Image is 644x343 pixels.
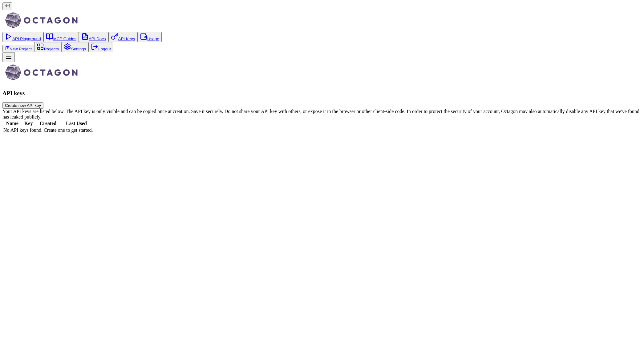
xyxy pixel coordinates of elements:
a: Logout [91,47,111,51]
a: API Keys [111,37,135,41]
th: Key [22,120,35,127]
a: New Project [5,47,32,51]
button: Create new API key [2,102,43,109]
th: Name [3,120,22,127]
a: Usage [140,37,159,41]
img: logo-rect-yK7x_WSZ.svg [2,10,88,31]
th: Created [36,120,61,127]
div: No API keys found. Create one to get started. [3,127,93,133]
a: API Docs [81,37,106,41]
div: Your API keys are listed below. The API key is only visible and can be copied once at creation. S... [2,109,642,120]
h3: API keys [2,90,642,97]
th: Last Used [61,120,91,127]
a: Settings [64,47,86,51]
a: Projects [37,47,59,51]
a: API Playground [5,37,41,41]
a: MCP Guides [46,37,76,41]
img: logo-rect-yK7x_WSZ.svg [2,62,88,83]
